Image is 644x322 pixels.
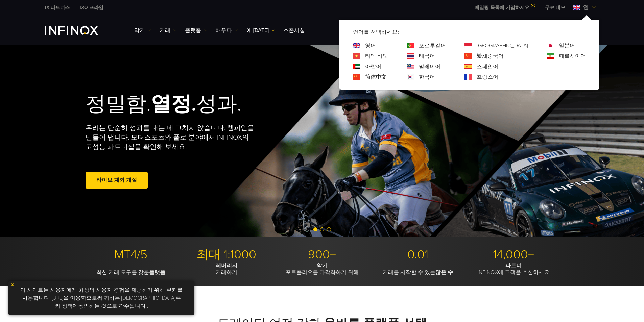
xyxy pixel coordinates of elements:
[365,53,388,59] font: 티엔 비엣
[320,227,324,231] span: 슬라이드 2로 이동
[75,4,109,11] a: 인피녹스
[317,262,328,269] font: 악기
[383,269,435,276] font: 거래를 시작할 수 있는
[45,26,114,35] a: INFINOX 로고
[283,27,305,34] font: 스폰서십
[477,63,498,71] a: 언어
[114,247,147,262] font: MT4/5
[559,53,586,59] font: 페르시아어
[327,227,331,231] span: 슬라이드 3으로 이동
[477,73,498,81] a: 언어
[419,42,446,49] font: 포르투갈어
[216,27,232,34] font: 배우다
[477,52,504,60] a: 언어
[196,247,256,262] font: 최대 1:1000
[80,5,103,10] font: IXO 프라임
[559,52,586,60] a: 언어
[365,73,387,81] a: 언어
[365,63,381,70] font: 아랍어
[185,26,207,34] a: 플랫폼
[365,42,376,50] a: 언어
[283,26,305,34] a: 스폰서십
[40,4,75,11] a: 인피녹스
[419,53,435,59] font: 태국어
[365,74,387,80] font: 简体中文
[286,269,359,276] font: 포트폴리오를 다각화하기 위해
[20,287,183,301] font: 이 사이트는 사용자에게 최상의 사용자 경험을 제공하기 위해 쿠키를 사용합니다. [URL]을 이용함으로써 귀하는 [DEMOGRAPHIC_DATA]
[505,262,522,269] font: 파트너
[583,4,589,11] font: 엔
[419,63,440,71] a: 언어
[10,282,15,287] img: 노란색 닫기 아이콘
[477,42,528,49] font: [GEOGRAPHIC_DATA]
[477,269,549,276] font: INFINOX에 고객을 추천하세요
[419,42,446,50] a: 언어
[419,52,435,60] a: 언어
[365,42,376,49] font: 영어
[149,269,165,276] font: 플랫폼
[86,92,151,116] font: 정밀함.
[470,5,540,10] a: 메일링 목록에 가입하세요
[246,26,275,34] a: 에 [DATE]
[216,269,237,276] font: 거래하기
[86,124,254,151] font: 우리는 단순히 성과를 내는 데 그치지 않습니다. 챔피언을 만들어 냅니다. 모터스포츠와 폴로 분야에서 INFINOX의 고성능 파트너십을 확인해 보세요.
[308,247,336,262] font: 900+
[559,42,575,50] a: 언어
[477,53,504,59] font: 繁체중국어
[365,63,381,71] a: 언어
[160,27,170,34] font: 거래
[475,5,529,10] font: 메일링 목록에 가입하세요
[493,247,534,262] font: 14,000+
[435,269,453,276] font: 많은 수
[246,27,269,34] font: 에 [DATE]
[78,303,148,309] font: 동의하는 것으로 간주됩니다 .
[419,73,435,81] a: 언어
[185,27,201,34] font: 플랫폼
[45,5,70,10] font: IX 파트너스
[96,269,149,276] font: 최신 거래 도구를 갖춘
[545,5,565,10] font: 무료 데모
[477,42,528,50] a: 언어
[96,177,137,183] font: 라이브 계좌 개설
[134,26,151,34] a: 악기
[407,247,428,262] font: 0.01
[477,74,498,80] font: 프랑스어
[196,92,241,116] font: 성과.
[151,92,196,116] font: 열정.
[353,29,399,35] font: 언어를 선택하세요:
[160,26,176,34] a: 거래
[477,63,498,70] font: 스페인어
[419,63,440,70] font: 말레이어
[365,52,388,60] a: 언어
[134,27,145,34] font: 악기
[313,227,317,231] span: 슬라이드 1로 이동
[540,4,570,11] a: 인피녹스 메뉴
[559,42,575,49] font: 일본어
[216,262,237,269] font: 레버리지
[216,26,238,34] a: 배우다
[86,172,148,189] a: 라이브 계좌 개설
[419,74,435,80] font: 한국어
